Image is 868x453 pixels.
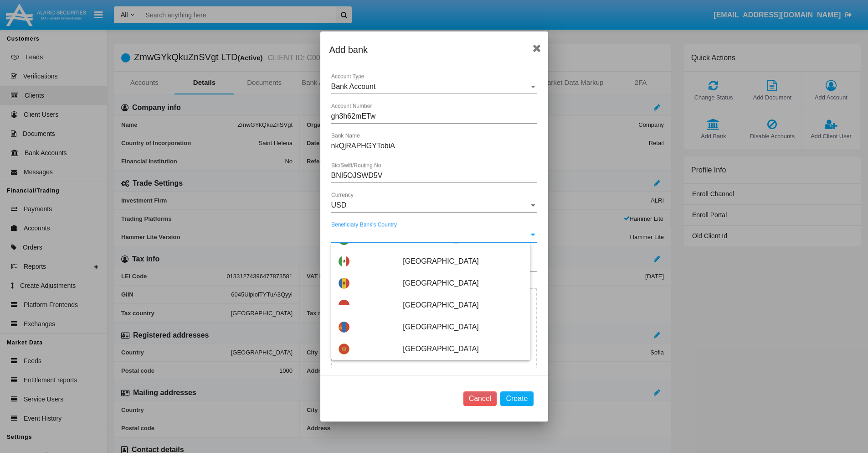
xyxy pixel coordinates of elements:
[403,272,523,294] span: [GEOGRAPHIC_DATA]
[403,316,523,338] span: [GEOGRAPHIC_DATA]
[331,83,376,90] span: Bank Account
[403,294,523,316] span: [GEOGRAPHIC_DATA]
[500,391,533,406] button: Create
[403,250,523,272] span: [GEOGRAPHIC_DATA]
[331,201,347,209] span: USD
[463,391,497,406] button: Cancel
[329,42,539,57] div: Add bank
[403,338,523,360] span: [GEOGRAPHIC_DATA]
